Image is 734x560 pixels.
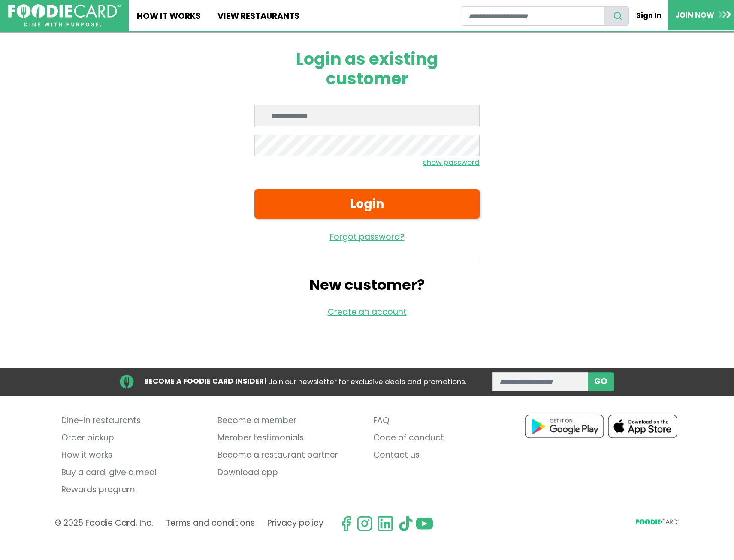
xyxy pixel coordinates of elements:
[61,412,205,429] a: Dine-in restaurants
[254,49,480,89] h1: Login as existing customer
[269,376,466,387] span: Join our newsletter for exclusive deals and promotions.
[217,447,361,464] a: Become a restaurant partner
[398,515,414,532] img: tiktok.svg
[254,231,480,244] a: Forgot password?
[61,481,205,498] a: Rewards program
[61,429,205,446] a: Order pickup
[588,372,614,391] button: subscribe
[338,515,354,532] svg: check us out on facebook
[8,4,121,27] img: FoodieCard; Eat, Drink, Save, Donate
[217,412,361,429] a: Become a member
[416,515,432,532] img: youtube.svg
[423,157,480,167] small: show password
[61,447,205,464] a: How it works
[254,189,480,219] button: Login
[636,519,679,527] svg: FoodieCard
[144,376,267,386] strong: BECOME A FOODIE CARD INSIDER!
[373,447,517,464] a: Contact us
[328,306,407,318] a: Create an account
[604,6,629,26] button: search
[629,6,668,25] a: Sign In
[373,429,517,446] a: Code of conduct
[462,6,604,26] input: restaurant search
[267,515,323,532] a: Privacy policy
[492,372,588,391] input: enter email address
[373,412,517,429] a: FAQ
[254,277,480,294] h2: New customer?
[55,515,153,532] p: © 2025 Foodie Card, Inc.
[166,515,255,532] a: Terms and conditions
[377,515,393,532] img: linkedin.svg
[217,464,361,481] a: Download app
[217,429,361,446] a: Member testimonials
[61,464,205,481] a: Buy a card, give a meal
